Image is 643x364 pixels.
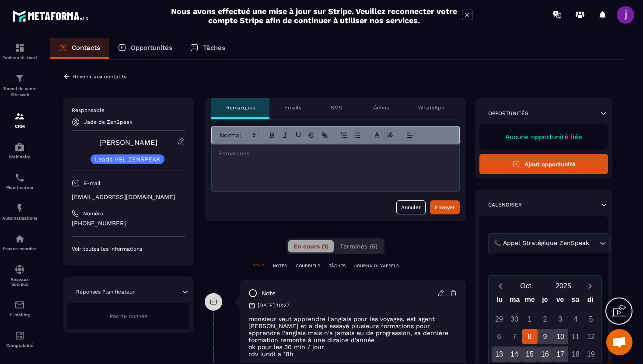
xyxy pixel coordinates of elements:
[73,73,126,80] p: Revenir aux contacts
[568,329,584,344] div: 11
[606,329,633,355] div: Ouvrir le chat
[2,343,37,348] p: Comptabilité
[545,278,582,294] button: Open years overlay
[2,227,37,258] a: automationsautomationsEspace membre
[2,293,37,324] a: emailemailE-mailing
[584,329,599,344] div: 12
[131,44,172,52] p: Opportunités
[553,346,568,362] div: 17
[50,38,109,59] a: Contacts
[181,38,234,59] a: Tâches
[248,315,458,343] p: monsieur veut apprendre l'anglais pour les voyages, est agent [PERSON_NAME] et a deja essayé plus...
[488,110,528,117] p: Opportunités
[538,346,553,362] div: 16
[354,263,399,269] p: JOURNAUX D'APPELS
[294,243,328,250] span: En cours (1)
[2,36,37,66] a: formationformationTableau de bord
[95,156,160,162] p: Leads VSL ZENSPEAK
[203,44,225,52] p: Tâches
[14,73,25,84] img: formation
[435,203,455,212] div: Envoyer
[284,104,301,111] p: Emails
[72,107,185,114] p: Responsable
[492,311,507,327] div: 29
[507,346,522,362] div: 14
[2,105,37,135] a: formationformationCRM
[14,234,25,244] img: automations
[538,329,553,344] div: 9
[72,193,185,201] p: [EMAIL_ADDRESS][DOMAIN_NAME]
[2,55,37,60] p: Tableau de bord
[14,264,25,275] img: social-network
[262,289,276,297] p: note
[2,258,37,293] a: social-networksocial-networkRéseaux Sociaux
[226,104,255,111] p: Remarques
[488,233,610,253] div: Search for option
[507,311,522,327] div: 30
[584,346,599,362] div: 19
[335,240,383,252] button: Terminés (5)
[2,324,37,354] a: accountantaccountantComptabilité
[568,294,583,309] div: sa
[553,329,568,344] div: 10
[72,219,185,227] p: [PHONE_NUMBER]
[538,294,553,309] div: je
[568,311,584,327] div: 4
[72,245,185,252] p: Voir toutes les informations
[568,346,584,362] div: 18
[109,38,181,59] a: Opportunités
[2,124,37,129] p: CRM
[538,311,553,327] div: 2
[296,263,320,269] p: COURRIELS
[2,216,37,220] p: Automatisations
[584,311,599,327] div: 5
[171,7,458,25] h2: Nous avons effectué une mise à jour sur Stripe. Veuillez reconnecter votre compte Stripe afin de ...
[2,66,37,105] a: formationformationTunnel de vente Site web
[488,201,522,208] p: Calendrier
[492,280,508,292] button: Previous month
[331,104,342,111] p: SMS
[83,210,103,217] p: Numéro
[507,329,522,344] div: 7
[329,263,346,269] p: TÂCHES
[12,8,91,24] img: logo
[396,200,426,214] button: Annuler
[552,294,568,309] div: ve
[76,288,135,295] p: Réponses Planificateur
[110,313,147,319] span: Pas de donnée
[2,277,37,287] p: Réseaux Sociaux
[84,119,133,125] p: Jade de ZenSpeak
[418,104,445,111] p: WhatsApp
[14,111,25,122] img: formation
[522,329,538,344] div: 8
[583,294,598,309] div: di
[340,243,377,250] span: Terminés (5)
[288,240,334,252] button: En cours (1)
[488,133,599,141] p: Aucune opportunité liée
[492,238,591,248] span: 📞 Appel Stratégique ZenSpeak
[2,196,37,227] a: automationsautomationsAutomatisations
[14,300,25,310] img: email
[371,104,389,111] p: Tâches
[492,294,507,309] div: lu
[522,311,538,327] div: 1
[273,263,287,269] p: NOTES
[2,86,37,98] p: Tunnel de vente Site web
[522,346,538,362] div: 15
[14,142,25,152] img: automations
[508,278,545,294] button: Open months overlay
[72,44,100,52] p: Contacts
[591,238,598,248] input: Search for option
[2,135,37,166] a: automationsautomationsWebinaire
[2,154,37,159] p: Webinaire
[258,302,290,309] p: [DATE] 10:27
[2,166,37,196] a: schedulerschedulerPlanificateur
[430,200,460,214] button: Envoyer
[492,346,507,362] div: 13
[522,294,538,309] div: me
[14,172,25,183] img: scheduler
[14,330,25,341] img: accountant
[507,294,523,309] div: ma
[479,154,608,174] button: Ajout opportunité
[253,263,264,269] p: TOUT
